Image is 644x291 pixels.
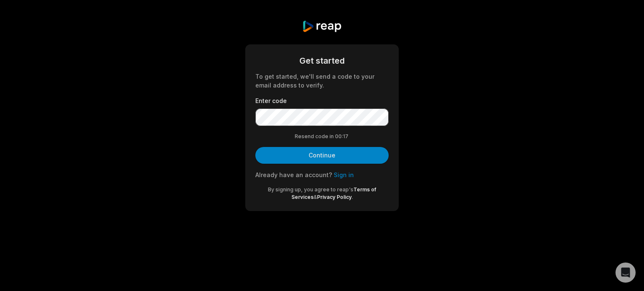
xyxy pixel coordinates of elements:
[255,72,389,90] div: To get started, we'll send a code to your email address to verify.
[302,20,342,33] img: reap
[255,54,389,67] div: Get started
[255,133,389,140] div: Resend code in 00:
[255,147,389,164] button: Continue
[334,171,354,178] a: Sign in
[343,133,350,140] span: 17
[268,186,353,193] span: By signing up, you agree to reap's
[314,194,317,200] span: &
[352,194,353,200] span: .
[615,263,636,283] div: Open Intercom Messenger
[291,186,377,200] a: Terms of Services
[317,194,352,200] a: Privacy Policy
[255,96,389,105] label: Enter code
[255,171,332,178] span: Already have an account?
